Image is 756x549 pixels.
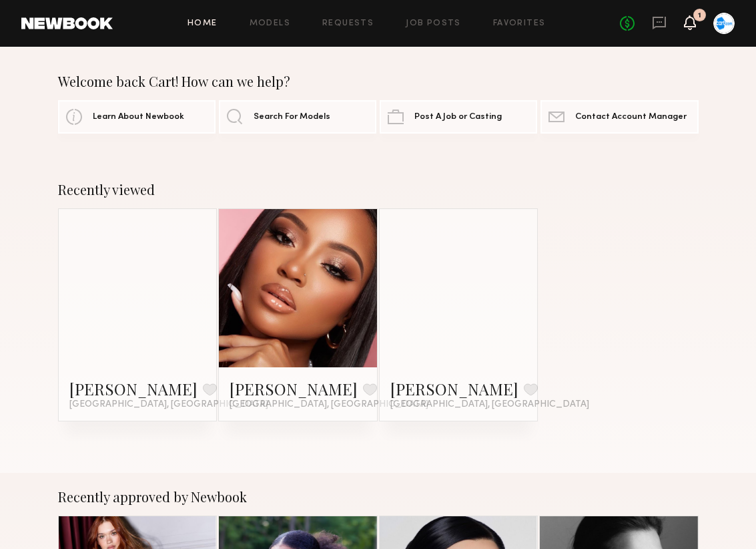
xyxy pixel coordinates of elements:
[406,19,461,28] a: Job Posts
[58,73,699,89] div: Welcome back Cart! How can we help?
[58,489,699,505] div: Recently approved by Newbook
[414,113,502,122] span: Post A Job or Casting
[58,182,699,198] div: Recently viewed
[493,19,546,28] a: Favorites
[254,113,330,122] span: Search For Models
[230,399,428,410] span: [GEOGRAPHIC_DATA], [GEOGRAPHIC_DATA]
[322,19,374,28] a: Requests
[540,100,698,134] a: Contact Account Manager
[380,100,537,134] a: Post A Job or Casting
[698,12,701,19] div: 1
[69,378,198,399] a: [PERSON_NAME]
[390,378,518,399] a: [PERSON_NAME]
[69,399,268,410] span: [GEOGRAPHIC_DATA], [GEOGRAPHIC_DATA]
[230,378,358,399] a: [PERSON_NAME]
[390,399,589,410] span: [GEOGRAPHIC_DATA], [GEOGRAPHIC_DATA]
[219,100,376,134] a: Search For Models
[250,19,290,28] a: Models
[187,19,218,28] a: Home
[93,113,184,122] span: Learn About Newbook
[58,100,216,134] a: Learn About Newbook
[575,113,687,122] span: Contact Account Manager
